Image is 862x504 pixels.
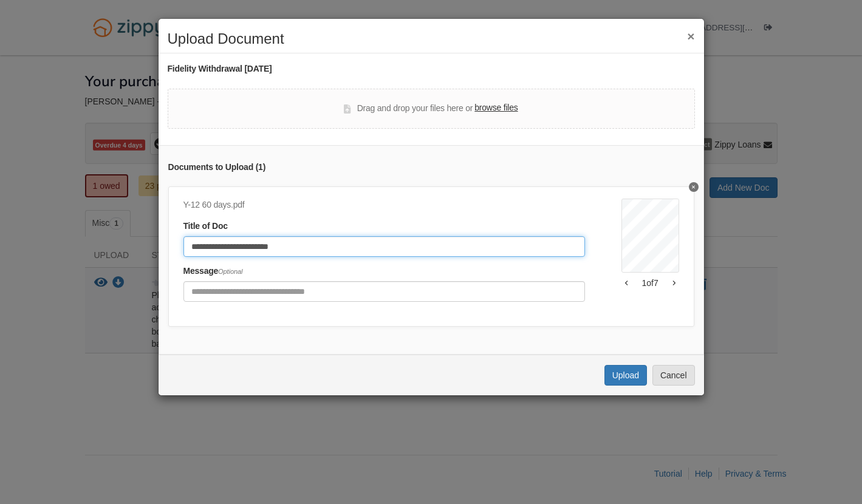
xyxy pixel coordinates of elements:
[652,365,695,386] button: Cancel
[687,30,694,43] button: ×
[168,31,695,47] h2: Upload Document
[183,236,585,257] input: Document Title
[168,161,694,174] div: Documents to Upload ( 1 )
[621,277,679,289] div: 1 of 7
[183,220,228,233] label: Title of Doc
[218,268,242,275] span: Optional
[344,101,518,116] div: Drag and drop your files here or
[183,281,585,302] input: Include any comments on this document
[474,101,518,115] label: browse files
[183,199,585,212] div: Y-12 60 days.pdf
[689,182,699,192] button: Delete Y-12 60 days transactions
[604,365,647,386] button: Upload
[183,265,243,278] label: Message
[168,63,695,76] div: Fidelity Withdrawal [DATE]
